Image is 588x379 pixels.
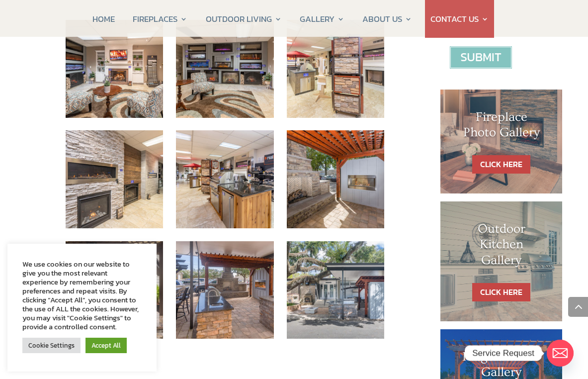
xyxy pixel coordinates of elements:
[176,20,274,118] img: CSS Fireplaces & Outdoor Living (Formerly Construction Solutions & Supply) Fireplace Showroom Jac...
[460,109,543,145] h1: Fireplace Photo Gallery
[176,130,274,228] img: Log choices in CSS Fireplace Showroom
[66,20,164,118] img: CSS Jacksonville fireplace showroom
[287,20,385,118] img: CSS Jacksonville Fireplaces Showroom
[450,46,512,69] input: Submit
[460,221,543,273] h1: Outdoor Kitchen Gallery
[472,283,530,301] a: CLICK HERE
[66,241,164,339] img: Outdoor kitchen showroom Jacksonville
[472,155,530,174] a: CLICK HERE
[287,241,385,339] img: CSS Jacksonville Showroom
[287,130,385,228] img: Outdoor fireplace showroom Jacksonville
[85,338,127,353] a: Accept All
[22,260,142,331] div: We use cookies on our website to give you the most relevant experience by remembering your prefer...
[176,241,274,339] img: Pergola and outdoor kitchen showroom Jacksonville
[66,130,164,228] img: Wall of Fireplaces in CSS Jacksonville Showroom
[547,340,574,367] a: Email
[22,338,81,353] a: Cookie Settings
